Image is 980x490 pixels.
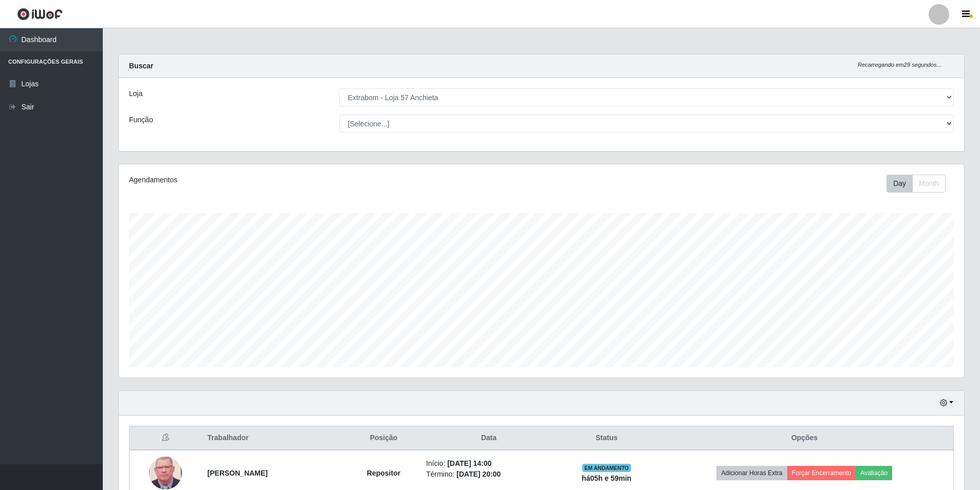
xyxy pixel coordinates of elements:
strong: há 05 h e 59 min [582,474,632,482]
div: First group [886,175,946,193]
li: Início: [426,458,551,469]
li: Término: [426,469,551,480]
strong: Repositor [367,469,400,477]
div: Toolbar with button groups [886,175,954,193]
time: [DATE] 20:00 [456,470,501,478]
button: Forçar Encerramento [787,466,856,480]
button: Month [912,175,946,193]
div: Agendamentos [129,175,464,185]
button: Avaliação [856,466,892,480]
label: Função [129,115,153,125]
button: Day [886,175,913,193]
strong: Buscar [129,62,153,70]
i: Recarregando em 29 segundos... [858,62,941,68]
time: [DATE] 14:00 [447,459,491,467]
th: Posição [347,426,420,450]
strong: [PERSON_NAME] [208,469,268,477]
th: Status [558,426,656,450]
th: Data [420,426,558,450]
span: EM ANDAMENTO [582,464,631,472]
img: CoreUI Logo [17,8,63,21]
th: Trabalhador [201,426,347,450]
th: Opções [656,426,954,450]
label: Loja [129,88,142,99]
button: Adicionar Horas Extra [716,466,787,480]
